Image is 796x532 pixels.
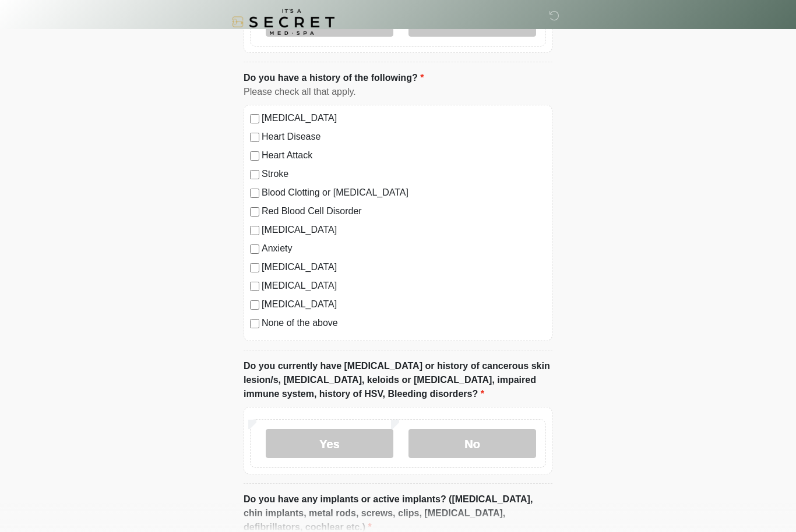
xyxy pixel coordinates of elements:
input: Stroke [250,170,259,179]
input: [MEDICAL_DATA] [250,263,259,272]
img: It's A Secret Med Spa Logo [232,9,334,35]
label: [MEDICAL_DATA] [262,279,546,293]
input: None of the above [250,319,259,328]
input: Heart Disease [250,133,259,142]
input: [MEDICAL_DATA] [250,226,259,235]
label: Anxiety [262,242,546,256]
label: No [408,429,536,458]
input: [MEDICAL_DATA] [250,300,259,310]
div: Please check all that apply. [244,85,552,99]
label: Do you have a history of the following? [244,71,424,85]
label: Yes [266,429,393,458]
label: [MEDICAL_DATA] [262,260,546,274]
label: Heart Attack [262,148,546,162]
input: Heart Attack [250,151,259,161]
input: [MEDICAL_DATA] [250,282,259,291]
label: [MEDICAL_DATA] [262,111,546,125]
input: Anxiety [250,244,259,254]
label: Heart Disease [262,130,546,144]
label: Red Blood Cell Disorder [262,204,546,218]
input: [MEDICAL_DATA] [250,114,259,123]
input: Red Blood Cell Disorder [250,207,259,217]
input: Blood Clotting or [MEDICAL_DATA] [250,189,259,198]
label: [MEDICAL_DATA] [262,223,546,237]
label: Stroke [262,167,546,181]
label: Blood Clotting or [MEDICAL_DATA] [262,186,546,200]
label: [MEDICAL_DATA] [262,297,546,311]
label: None of the above [262,316,546,330]
label: Do you currently have [MEDICAL_DATA] or history of cancerous skin lesion/s, [MEDICAL_DATA], keloi... [244,359,552,401]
